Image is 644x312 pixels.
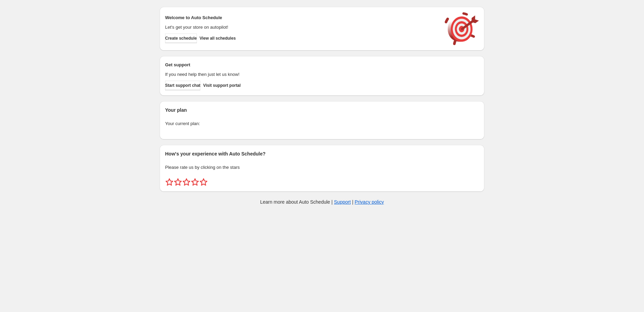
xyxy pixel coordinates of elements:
p: Learn more about Auto Schedule | | [260,199,384,205]
h2: Your plan [165,107,479,113]
p: Please rate us by clicking on the stars [165,164,479,171]
span: View all schedules [200,36,236,41]
h2: Welcome to Auto Schedule [165,14,438,21]
p: Let's get your store on autopilot! [165,24,438,31]
p: If you need help then just let us know! [165,71,438,78]
button: Create schedule [165,33,197,43]
span: Start support chat [165,83,200,88]
h2: Get support [165,62,438,68]
h2: How's your experience with Auto Schedule? [165,150,479,157]
span: Create schedule [165,36,197,41]
a: Start support chat [165,81,200,90]
a: Support [334,199,351,205]
a: Privacy policy [355,199,384,205]
a: Visit support portal [203,81,241,90]
p: Your current plan: [165,120,479,127]
button: View all schedules [200,33,236,43]
span: Visit support portal [203,83,241,88]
